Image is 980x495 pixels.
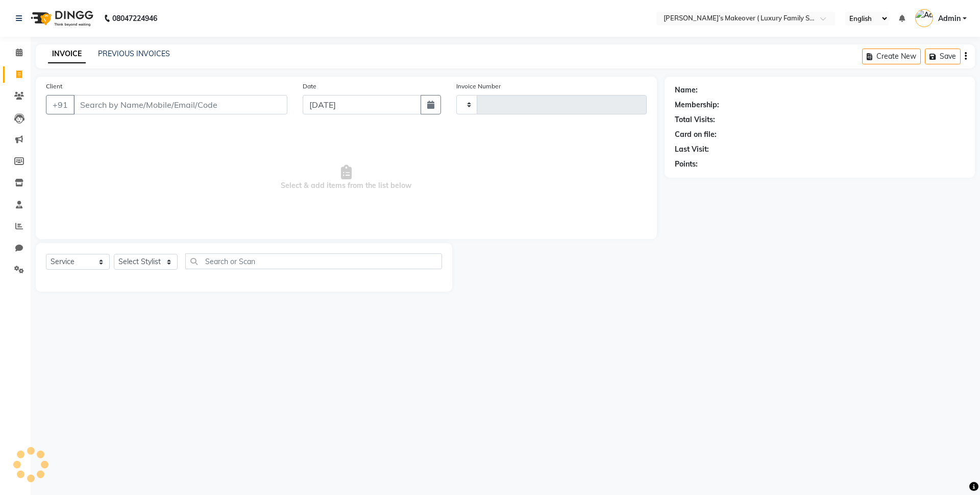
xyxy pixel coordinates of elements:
div: Points: [675,159,698,170]
a: PREVIOUS INVOICES [98,49,170,58]
label: Invoice Number [456,82,501,91]
b: 08047224946 [112,4,157,33]
input: Search by Name/Mobile/Email/Code [73,95,287,114]
a: INVOICE [48,45,86,63]
span: Admin [938,13,961,24]
div: Membership: [675,100,719,110]
img: logo [26,4,96,33]
label: Date [303,82,316,91]
button: Create New [862,49,921,64]
span: Select & add items from the list below [46,127,647,229]
button: +91 [46,95,75,114]
img: Admin [915,9,933,27]
div: Card on file: [675,129,717,140]
button: Save [925,49,961,64]
div: Last Visit: [675,144,709,155]
label: Client [46,82,62,91]
div: Name: [675,85,698,96]
div: Total Visits: [675,114,715,125]
input: Search or Scan [185,253,442,269]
